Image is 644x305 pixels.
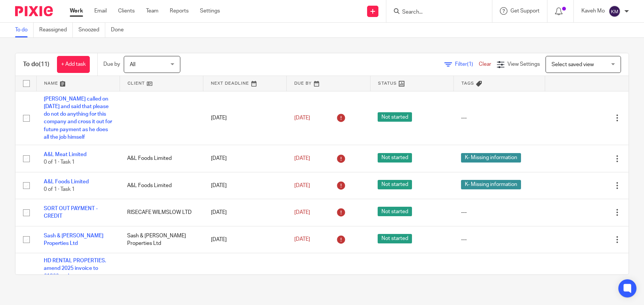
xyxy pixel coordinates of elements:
td: A&L Foods Limited [120,145,203,172]
input: Search [401,9,469,16]
span: [DATE] [294,156,310,161]
div: --- [461,114,537,122]
a: A&L Foods Limited [44,179,89,184]
a: + Add task [57,56,90,73]
a: Team [146,7,158,15]
span: K- Missing information [461,153,521,163]
a: Reassigned [39,23,73,37]
span: K- Missing information [461,180,521,189]
span: [DATE] [294,210,310,215]
a: Snoozed [78,23,105,37]
span: Not started [378,153,412,163]
a: Clients [118,7,135,15]
td: [DATE] [203,226,287,253]
td: [DATE] [203,91,287,145]
td: [DATE] [203,199,287,226]
img: Pixie [15,6,53,16]
span: Not started [378,234,412,243]
img: svg%3E [609,5,621,17]
a: Reports [170,7,189,15]
a: [PERSON_NAME] called on [DATE] and said that please do not do anything for this company and cross... [44,96,112,140]
span: Tags [461,81,474,85]
a: Done [111,23,129,37]
span: Select saved view [552,62,594,67]
a: Settings [200,7,220,15]
p: Due by [103,60,120,68]
div: --- [461,209,537,216]
span: All [130,62,135,67]
span: Filter [455,62,479,67]
td: [DATE] [203,172,287,199]
a: A&L Meat Limited [44,152,86,157]
a: Email [94,7,107,15]
a: SORT OUT PAYMENT -CREDIT [44,206,98,219]
p: Kaveh Mo [581,7,605,15]
a: To do [15,23,34,37]
div: --- [461,236,537,243]
a: Sash & [PERSON_NAME] Properties Ltd [44,233,103,246]
h1: To do [23,60,49,68]
td: [DATE] [203,145,287,172]
span: Not started [378,207,412,216]
td: A&L Foods Limited [120,172,203,199]
span: View Settings [507,62,540,67]
span: (1) [467,62,473,67]
a: Work [70,7,83,15]
span: Not started [378,180,412,189]
span: (11) [39,61,49,67]
span: Get Support [510,8,539,14]
span: [DATE] [294,115,310,121]
span: Not started [378,112,412,122]
span: 0 of 1 · Task 1 [44,187,75,192]
td: Sash & [PERSON_NAME] Properties Ltd [120,226,203,253]
a: Clear [479,62,491,67]
td: RISECAFE WILMSLOW LTD [120,199,203,226]
span: [DATE] [294,237,310,242]
span: [DATE] [294,183,310,188]
span: 0 of 1 · Task 1 [44,160,75,165]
